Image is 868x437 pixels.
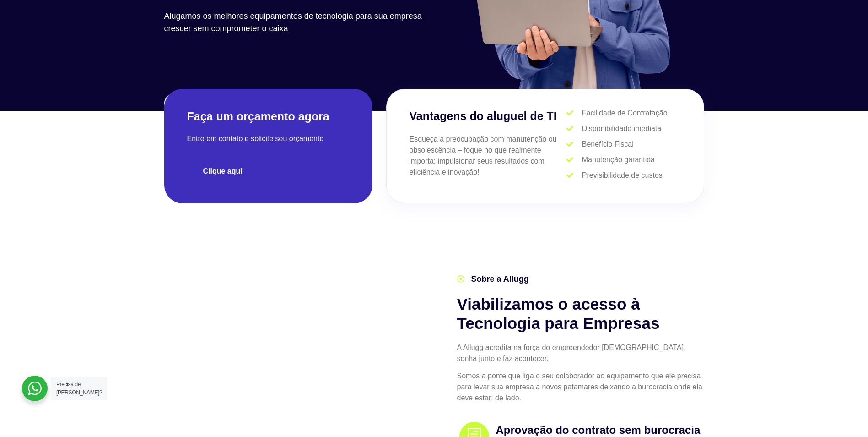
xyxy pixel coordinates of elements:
p: Entre em contato e solicite seu orçamento [187,133,350,144]
a: Clique aqui [187,160,259,183]
span: Benefício Fiscal [580,139,634,150]
span: Clique aqui [203,168,243,175]
h2: Viabilizamos o acesso à Tecnologia para Empresas [457,295,704,333]
h2: Faça um orçamento agora [187,109,350,124]
span: Previsibilidade de custos [580,170,663,181]
iframe: Chat Widget [703,320,868,437]
p: Esqueça a preocupação com manutenção ou obsolescência – foque no que realmente importa: impulsion... [410,134,567,178]
h3: Vantagens do aluguel de TI [410,108,567,125]
span: Manutenção garantida [580,154,655,165]
span: Disponibilidade imediata [580,123,661,134]
p: Somos a ponte que liga o seu colaborador ao equipamento que ele precisa para levar sua empresa a ... [457,371,704,404]
span: Facilidade de Contratação [580,108,668,119]
p: Alugamos os melhores equipamentos de tecnologia para sua empresa crescer sem comprometer o caixa [164,10,430,35]
div: Widget de chat [703,320,868,437]
span: Precisa de [PERSON_NAME]? [56,381,102,396]
span: Sobre a Allugg [469,273,529,285]
p: A Allugg acredita na força do empreendedor [DEMOGRAPHIC_DATA], sonha junto e faz acontecer. [457,342,704,364]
